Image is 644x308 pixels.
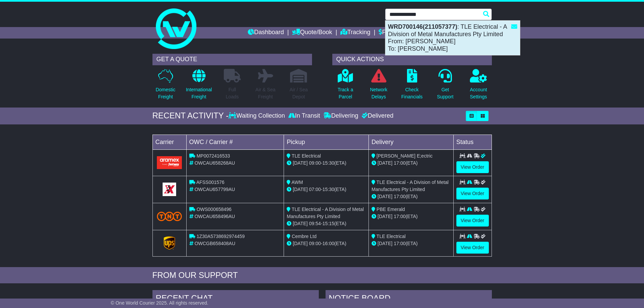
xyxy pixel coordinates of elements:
td: Pickup [284,135,369,149]
span: OWCAU658496AU [194,214,235,219]
span: 17:00 [394,214,406,219]
p: Track a Parcel [338,86,353,100]
div: GET A QUOTE [152,54,312,65]
a: Track aParcel [337,69,354,104]
div: - (ETA) [287,220,366,227]
a: NetworkDelays [369,69,387,104]
a: View Order [456,242,489,254]
div: RECENT ACTIVITY - [152,111,229,121]
span: OWCAU657799AU [194,187,235,192]
p: Air / Sea Depot [290,86,308,100]
a: Tracking [340,27,370,39]
span: AWM [291,180,303,185]
span: [DATE] [378,194,392,199]
span: Cembre Ltd [292,234,316,239]
span: [DATE] [293,187,308,192]
span: 1Z30A5738692974459 [196,234,244,239]
td: Carrier [152,135,186,149]
a: InternationalFreight [186,69,212,104]
span: © One World Courier 2025. All rights reserved. [111,300,209,306]
strong: WRD700146(211057377) [388,23,457,30]
span: [DATE] [378,160,392,166]
span: OWCAU658268AU [194,160,235,166]
div: Delivered [360,112,393,120]
span: OWCGB658408AU [194,241,235,246]
span: 17:00 [394,241,406,246]
span: 15:30 [323,187,334,192]
img: TNT_Domestic.png [157,212,182,221]
div: FROM OUR SUPPORT [152,270,492,280]
span: 09:00 [309,241,321,246]
img: GetCarrierServiceLogo [163,183,176,196]
span: 07:00 [309,187,321,192]
p: Full Loads [224,86,241,100]
span: [DATE] [378,214,392,219]
a: View Order [456,188,489,199]
p: International Freight [186,86,212,100]
p: Get Support [437,86,453,100]
span: 09:54 [309,221,321,226]
span: MP0072416533 [196,153,230,159]
span: TLE Electrical - A Division of Metal Manufactures Pty Limited [287,207,364,219]
div: Waiting Collection [229,112,286,120]
span: TLE Electrical - A Division of Metal Manufactures Pty Limited [372,180,449,192]
div: (ETA) [372,160,451,167]
span: [DATE] [293,160,308,166]
span: 16:00 [323,241,334,246]
a: AccountSettings [470,69,487,104]
span: 17:00 [394,194,406,199]
p: Network Delays [370,86,387,100]
span: AFSS001576 [196,180,224,185]
div: In Transit [287,112,322,120]
a: View Order [456,161,489,173]
a: Quote/Book [292,27,332,39]
div: : TLE Electrical - A Division of Metal Manufactures Pty Limited From: [PERSON_NAME] To: [PERSON_N... [385,21,520,55]
span: [DATE] [378,241,392,246]
span: 15:30 [323,160,334,166]
div: - (ETA) [287,186,366,193]
div: (ETA) [372,240,451,247]
span: TLE Electrical [377,234,406,239]
div: - (ETA) [287,160,366,167]
span: OWS000658496 [196,207,232,212]
a: CheckFinancials [401,69,423,104]
p: Account Settings [470,86,487,100]
a: Dashboard [248,27,284,39]
p: Air & Sea Freight [256,86,276,100]
img: GetCarrierServiceLogo [164,236,175,250]
span: [DATE] [293,241,308,246]
p: Check Financials [401,86,423,100]
img: Aramex.png [157,156,182,169]
div: (ETA) [372,213,451,220]
a: Financials [379,27,409,39]
a: View Order [456,215,489,227]
span: 09:00 [309,160,321,166]
a: DomesticFreight [155,69,175,104]
td: OWC / Carrier # [186,135,284,149]
td: Status [453,135,492,149]
div: Delivering [322,112,360,120]
p: Domestic Freight [156,86,175,100]
span: 15:15 [323,221,334,226]
span: TLE Electrical [292,153,321,159]
div: (ETA) [372,193,451,200]
span: [DATE] [293,221,308,226]
div: QUICK ACTIONS [332,54,492,65]
td: Delivery [368,135,453,149]
div: - (ETA) [287,240,366,247]
span: [PERSON_NAME] E;ectric [377,153,433,159]
a: GetSupport [436,69,454,104]
span: PBE Emerald [377,207,405,212]
span: 17:00 [394,160,406,166]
